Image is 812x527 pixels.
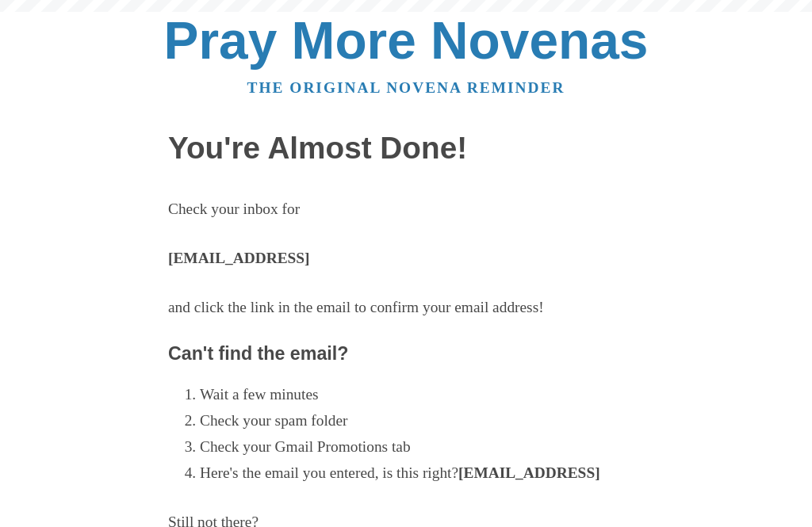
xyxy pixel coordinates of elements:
[168,197,644,223] p: Check your inbox for
[200,382,644,408] li: Wait a few minutes
[168,344,644,365] h3: Can't find the email?
[458,464,600,481] strong: [EMAIL_ADDRESS]
[200,408,644,434] li: Check your spam folder
[247,79,565,96] a: The original novena reminder
[200,460,644,487] li: Here's the email you entered, is this right?
[168,295,644,321] p: and click the link in the email to confirm your email address!
[200,434,644,460] li: Check your Gmail Promotions tab
[168,250,310,266] strong: [EMAIL_ADDRESS]
[168,132,644,166] h1: You're Almost Done!
[164,11,649,70] a: Pray More Novenas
